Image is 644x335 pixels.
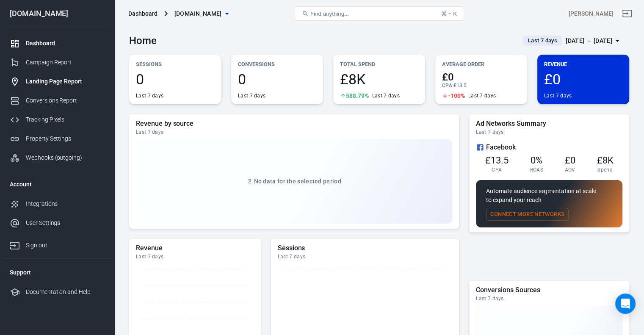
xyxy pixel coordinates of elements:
[3,34,111,53] a: Dashboard
[597,155,614,166] span: £8K
[26,115,105,124] div: Tracking Pixels
[26,288,105,296] div: Documentation and Help
[136,72,214,86] span: 0
[128,9,158,18] div: Dashboard
[26,96,105,105] div: Conversions Report
[278,253,453,260] div: Last 7 days
[372,92,400,99] div: Last 7 days
[492,166,502,173] span: CPA
[340,72,418,86] span: £8K
[3,110,111,129] a: Tracking Pixels
[174,8,222,19] span: stevedoran.co.uk
[3,148,111,167] a: Webhooks (outgoing)
[3,129,111,148] a: Property Settings
[442,72,520,82] span: £0
[3,262,111,282] li: Support
[565,166,575,173] span: AOV
[530,166,543,173] span: ROAS
[278,244,453,252] h5: Sessions
[136,253,254,260] div: Last 7 days
[340,60,418,69] p: Total Spend
[544,60,622,69] p: Revenue
[3,72,111,91] a: Landing Page Report
[442,83,453,89] span: CPA :
[26,219,105,227] div: User Settings
[531,155,542,166] span: 0%
[136,129,452,136] div: Last 7 days
[525,36,561,45] span: Last 7 days
[476,119,622,128] h5: Ad Networks Summary
[615,293,636,314] div: Open Intercom Messenger
[136,119,452,128] h5: Revenue by source
[136,92,163,99] div: Last 7 days
[3,10,111,17] div: [DOMAIN_NAME]
[617,3,637,24] a: Sign out
[544,72,622,86] span: £0
[26,39,105,48] div: Dashboard
[3,194,111,213] a: Integrations
[441,11,457,17] div: ⌘ + K
[136,60,214,69] p: Sessions
[486,187,612,205] p: Automate audience segmentation at scale to expand your reach
[3,233,111,255] a: Sign out
[476,286,622,294] h5: Conversions Sources
[486,208,569,221] button: Connect More Networks
[3,174,111,194] li: Account
[569,9,614,18] div: Account id: uKLIv9bG
[3,213,111,233] a: User Settings
[597,166,613,173] span: Spend
[476,142,484,152] svg: Facebook Ads
[3,91,111,110] a: Conversions Report
[254,178,341,185] span: No data for the selected period
[544,92,572,99] div: Last 7 days
[442,60,520,69] p: Average Order
[565,155,575,166] span: £0
[3,53,111,72] a: Campaign Report
[566,36,612,46] div: [DATE] － [DATE]
[448,93,465,99] span: -100%
[26,134,105,143] div: Property Settings
[171,6,232,22] button: [DOMAIN_NAME]
[129,35,157,47] h3: Home
[468,92,496,99] div: Last 7 days
[476,129,622,136] div: Last 7 days
[485,155,509,166] span: £13.5
[453,83,467,89] span: £13.5
[26,58,105,67] div: Campaign Report
[136,244,254,252] h5: Revenue
[295,6,464,21] button: Find anything...⌘ + K
[26,241,105,250] div: Sign out
[476,142,622,152] div: Facebook
[26,199,105,208] div: Integrations
[238,92,265,99] div: Last 7 days
[516,34,629,48] button: Last 7 days[DATE] － [DATE]
[346,93,369,99] span: 588.79%
[476,295,622,302] div: Last 7 days
[26,153,105,162] div: Webhooks (outgoing)
[26,77,105,86] div: Landing Page Report
[310,11,349,17] span: Find anything...
[238,72,316,86] span: 0
[238,60,316,69] p: Conversions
